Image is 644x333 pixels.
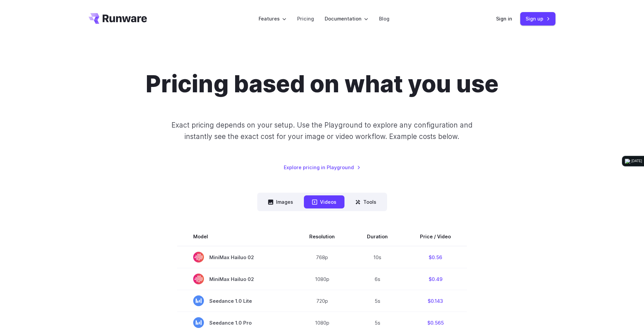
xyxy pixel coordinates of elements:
td: 768p [293,246,351,268]
td: 720p [293,290,351,312]
td: $0.143 [404,290,467,312]
td: $0.56 [404,246,467,268]
button: Images [260,195,301,208]
img: logo [625,159,630,163]
a: Go to / [89,13,147,24]
td: 10s [351,246,404,268]
label: Features [259,15,286,22]
span: MiniMax Hailuo 02 [193,252,277,263]
a: Blog [379,15,389,22]
a: Sign in [496,15,512,22]
span: Seedance 1.0 Pro [193,317,277,328]
div: [DATE] [632,158,642,164]
h1: Pricing based on what you use [146,70,498,98]
span: MiniMax Hailuo 02 [193,274,277,284]
label: Documentation [325,15,368,22]
td: 6s [351,268,404,290]
p: Exact pricing depends on your setup. Use the Playground to explore any configuration and instantl... [159,120,485,142]
th: Duration [351,227,404,246]
td: 5s [351,290,404,312]
td: 1080p [293,268,351,290]
th: Model [177,227,293,246]
th: Price / Video [404,227,467,246]
a: Pricing [297,15,314,22]
button: Tools [347,195,384,208]
td: $0.49 [404,268,467,290]
a: Explore pricing in Playground [284,163,361,171]
span: Seedance 1.0 Lite [193,295,277,306]
button: Videos [304,195,344,208]
a: Sign up [520,12,555,25]
th: Resolution [293,227,351,246]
